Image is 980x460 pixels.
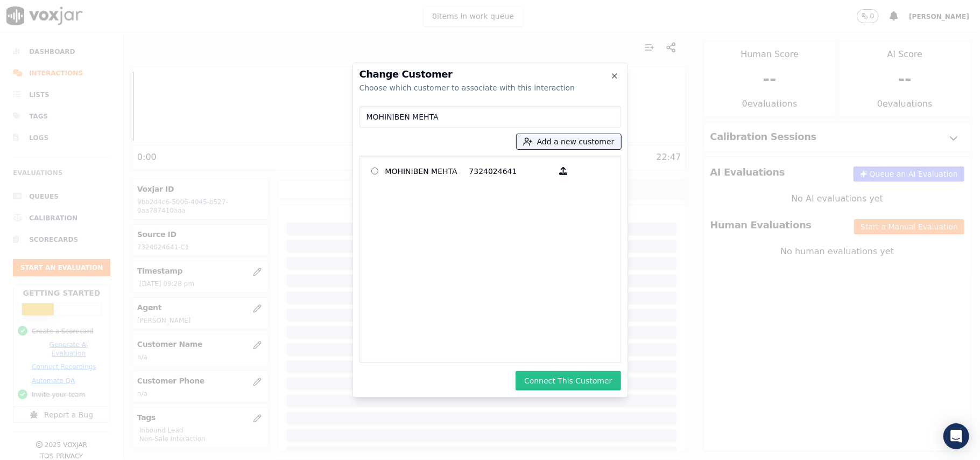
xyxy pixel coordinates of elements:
[359,69,621,79] h2: Change Customer
[359,106,621,128] input: Search Customers
[516,371,621,391] button: Connect This Customer
[371,168,378,175] input: MOHINIBEN MEHTA 7324024641
[553,163,574,179] button: MOHINIBEN MEHTA 7324024641
[517,134,621,149] button: Add a new customer
[385,163,469,179] p: MOHINIBEN MEHTA
[359,82,621,93] div: Choose which customer to associate with this interaction
[943,423,969,449] div: Open Intercom Messenger
[469,163,553,179] p: 7324024641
